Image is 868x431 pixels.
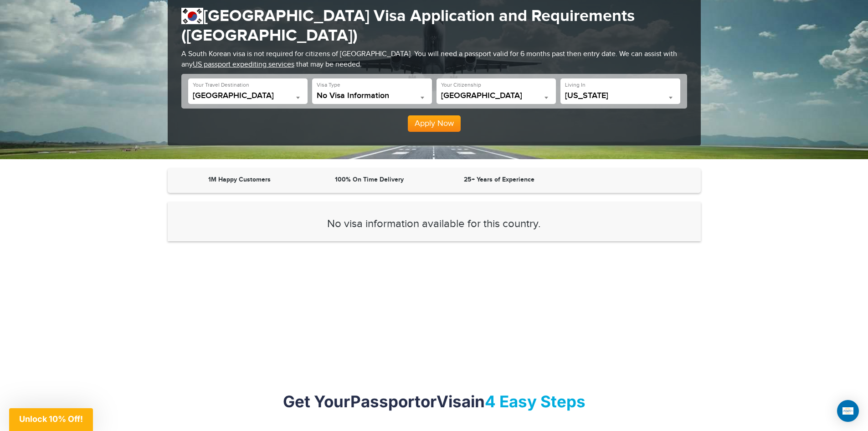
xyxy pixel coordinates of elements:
h2: Get Your or in [168,392,701,411]
span: Philippines [441,91,552,104]
div: Open Intercom Messenger [837,400,859,422]
span: Philippines [441,91,552,100]
span: No Visa Information [317,91,427,104]
p: A South Korean visa is not required for citizens of [GEOGRAPHIC_DATA]. You will need a passport v... [181,49,687,70]
strong: Passport [350,392,421,411]
span: South Korea [193,91,303,100]
button: Apply Now [408,115,461,132]
span: New York [565,91,676,100]
label: Your Citizenship [441,81,481,89]
label: Visa Type [317,81,340,89]
strong: Visa [437,392,471,411]
span: Unlock 10% Off! [19,414,83,424]
strong: 1M Happy Customers [208,176,271,183]
strong: 25+ Years of Experience [464,176,534,183]
iframe: Customer reviews powered by Trustpilot [168,250,701,360]
h1: [GEOGRAPHIC_DATA] Visa Application and Requirements ([GEOGRAPHIC_DATA]) [181,6,687,46]
span: South Korea [193,91,303,104]
div: Unlock 10% Off! [9,408,93,431]
span: New York [565,91,676,104]
label: Your Travel Destination [193,81,249,89]
label: Living In [565,81,586,89]
h3: No visa information available for this country. [181,218,687,230]
strong: 100% On Time Delivery [335,176,404,183]
span: No Visa Information [317,91,427,100]
iframe: Customer reviews powered by Trustpilot [566,175,692,186]
mark: 4 Easy Steps [485,392,586,411]
a: US passport expediting services [193,60,294,69]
